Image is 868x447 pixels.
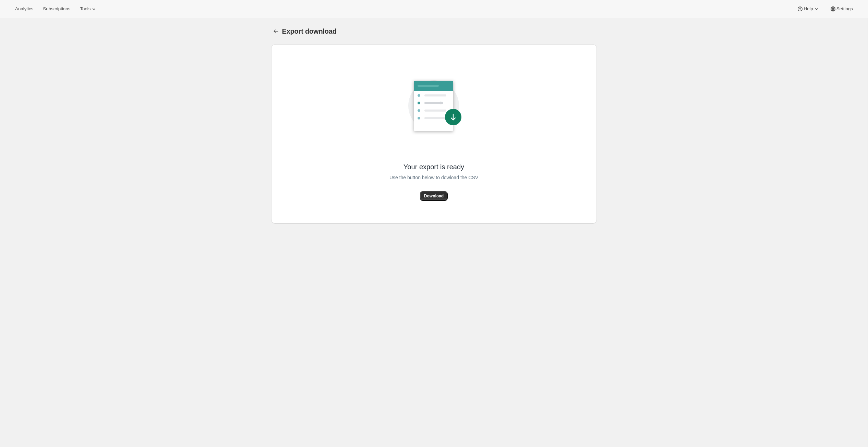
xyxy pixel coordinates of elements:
span: Help [804,6,813,12]
button: Tools [76,4,101,14]
button: Subscriptions [39,4,74,14]
button: Settings [825,4,857,14]
button: Export download [271,26,281,36]
span: Use the button below to dowload the CSV [389,173,478,182]
span: Tools [80,6,91,12]
button: Analytics [11,4,37,14]
button: Download [420,191,448,201]
button: Help [793,4,824,14]
span: Export download [282,27,337,35]
span: Your export is ready [403,162,464,171]
span: Analytics [15,6,33,12]
span: Download [424,193,444,199]
span: Subscriptions [43,6,70,12]
span: Settings [836,6,853,12]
